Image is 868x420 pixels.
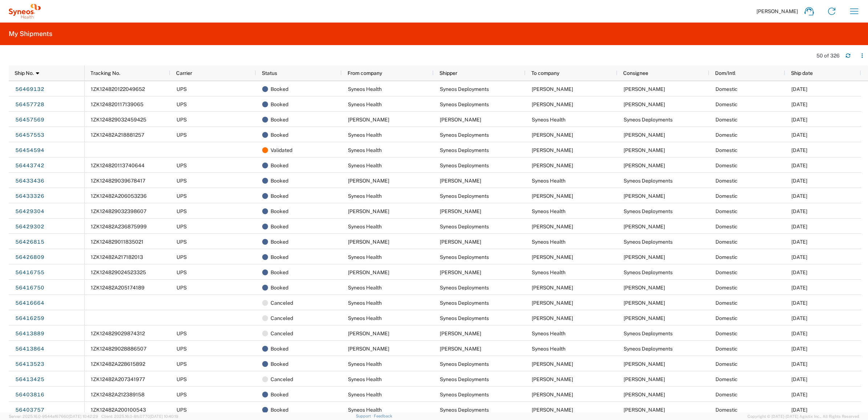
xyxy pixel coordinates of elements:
a: 56433326 [15,190,45,202]
span: Booked [271,280,288,295]
span: Canceled [271,311,293,326]
span: 1ZK124829032459425 [91,117,146,123]
span: Syneos Health [348,193,382,199]
span: Syneos Health [348,224,382,229]
span: Booked [271,188,288,204]
a: 56416259 [15,312,45,324]
span: UPS [177,269,187,275]
span: UPS [177,132,187,138]
span: Monique Watts [532,300,573,306]
span: Tyra McCullough [440,117,481,123]
span: Syneos Health [532,208,565,214]
span: UPS [177,193,187,199]
span: UPS [177,117,187,123]
span: Syneos Deployments [440,300,489,306]
span: Hanasia Booker [532,163,573,168]
span: Syneos Deployments [624,269,673,275]
span: Booked [271,356,288,372]
a: 56469132 [15,83,45,95]
span: Syneos Deployments [440,163,489,168]
span: Syneos Deployments [440,315,489,321]
span: Server: 2025.16.0-9544af67660 [9,414,98,419]
div: 50 of 326 [816,52,840,59]
span: Domestic [715,254,738,260]
span: Booked [271,112,288,127]
span: Bradley Brazier [532,392,573,397]
span: 08/08/2025 [791,178,807,184]
a: 56413889 [15,328,45,339]
span: Regina Pelfrey [440,346,481,352]
span: Tammy Shirkey [348,239,389,245]
a: 56413523 [15,358,45,370]
a: 56426815 [15,236,45,248]
span: Booked [271,97,288,112]
span: 08/06/2025 [791,361,807,367]
span: Syneos Deployments [624,178,673,184]
span: 1ZK124820113740644 [91,163,145,168]
span: Tom Dominy [440,178,481,184]
a: 56443742 [15,160,45,171]
span: 08/06/2025 [791,346,807,352]
span: Domestic [715,315,738,321]
span: Domestic [715,147,738,153]
span: Regina Pelfrey [532,376,573,382]
a: 56413425 [15,373,45,385]
span: Status [262,70,277,76]
span: Tammy Shirkey [440,239,481,245]
a: 56457553 [15,129,45,141]
span: 1ZK124829032398607 [91,208,146,214]
a: 56454594 [15,144,45,156]
span: Domestic [715,407,738,413]
a: 56416750 [15,282,45,293]
span: 1ZK124829039678417 [91,178,145,184]
span: Domestic [715,163,738,168]
span: Steven Pereira [532,147,573,153]
span: 08/05/2025 [791,392,807,397]
span: Booked [271,265,288,280]
span: 1ZK12482A236875999 [91,224,147,229]
span: Tom Dominy [348,178,389,184]
span: Tammy Shirkey [624,254,665,260]
span: Syneos Health [348,315,382,321]
span: Syneos Health [348,163,382,168]
span: 1ZK124820122049652 [91,86,145,92]
span: Regina Pelfrey [624,361,665,367]
span: Syneos Deployments [624,239,673,245]
a: 56429302 [15,221,45,232]
a: Support [356,414,374,418]
span: Copyright © [DATE]-[DATE] Agistix Inc., All Rights Reserved [747,413,859,420]
span: Monique Watts [624,300,665,306]
span: Syneos Health [348,86,382,92]
span: Syneos Deployments [440,407,489,413]
span: Carrier [176,70,192,76]
span: 1ZK12482A228615892 [91,361,145,367]
span: Booked [271,402,288,417]
span: UPS [177,86,187,92]
span: 08/05/2025 [791,407,807,413]
span: Sophia Ward [440,208,481,214]
a: 56429304 [15,205,45,217]
span: Monique Watts [532,315,573,321]
span: Domestic [715,392,738,397]
span: Tyra McCullough [348,117,389,123]
span: Syneos Deployments [440,86,489,92]
span: 08/06/2025 [791,315,807,321]
span: Syneos Health [348,300,382,306]
span: Syneos Deployments [440,361,489,367]
span: UPS [177,392,187,397]
span: Syneos Health [532,239,565,245]
span: Domestic [715,224,738,229]
span: 08/12/2025 [791,86,807,92]
span: Syneos Deployments [440,376,489,382]
a: 56433436 [15,175,45,187]
span: Booked [271,249,288,265]
span: Domestic [715,300,738,306]
span: Sophia Ward [624,224,665,229]
span: Monique Watts [624,285,665,291]
span: Tom Dominy [624,193,665,199]
span: Dom/Intl [715,70,735,76]
span: Syneos Deployments [440,132,489,138]
span: Booked [271,234,288,249]
span: Syneos Health [348,132,382,138]
span: 08/11/2025 [791,147,807,153]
